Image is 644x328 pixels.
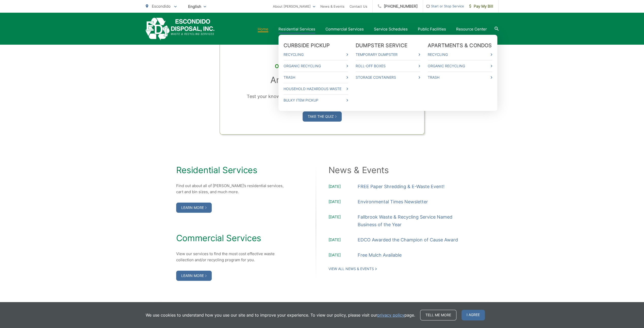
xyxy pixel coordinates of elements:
a: Commercial Services [325,26,364,32]
span: [DATE] [328,214,358,228]
a: Temporary Dumpster [356,52,420,58]
a: Learn More [176,271,212,281]
a: Trash [284,74,348,80]
a: Organic Recycling [284,63,348,69]
p: We use cookies to understand how you use our site and to improve your experience. To view our pol... [146,312,415,318]
h2: Residential Services [176,165,285,175]
h3: Are you sorting correctly? [233,75,411,85]
a: Recycling [428,52,492,58]
a: Resource Center [456,26,487,32]
a: Bulky Item Pickup [284,97,348,103]
p: Test your knowledge and see if you’re an Organics Green Cart Expert! [233,93,411,100]
a: Tell me more [420,310,456,320]
span: [DATE] [328,184,358,190]
h2: Commercial Services [176,233,285,243]
a: Fallbrook Waste & Recycling Service Named Business of the Year [358,213,468,228]
span: I agree [461,310,485,320]
a: Dumpster Service [356,42,407,48]
a: Contact Us [350,3,367,9]
a: EDCO Awarded the Champion of Cause Award [358,236,458,244]
a: Storage Containers [356,74,420,80]
a: Service Schedules [374,26,408,32]
span: [DATE] [328,237,358,244]
span: Pay My Bill [469,3,493,9]
h2: News & Events [328,165,468,175]
a: Take the Quiz [303,111,342,122]
a: Public Facilities [418,26,446,32]
p: View our services to find the most cost effective waste collection and/or recycling program for you. [176,251,285,263]
a: View All News & Events [328,267,377,271]
a: About [PERSON_NAME] [273,3,315,9]
span: [DATE] [328,199,358,206]
a: Free Mulch Available [358,251,402,259]
a: EDCD logo. Return to the homepage. [146,18,214,40]
a: Residential Services [278,26,315,32]
a: Recycling [284,52,348,58]
a: Organic Recycling [428,63,492,69]
a: Trash [428,74,492,80]
a: Learn More [176,203,212,213]
a: Curbside Pickup [284,42,330,48]
a: News & Events [320,3,344,9]
a: Apartments & Condos [428,42,492,48]
span: Escondido [152,4,171,9]
p: Find out about all of [PERSON_NAME]’s residential services, cart and bin sizes, and much more. [176,183,285,195]
a: Roll-Off Boxes [356,63,420,69]
span: English [184,2,210,11]
a: FREE Paper Shredding & E-Waste Event! [358,183,444,190]
a: privacy policy [377,312,404,318]
a: Household Hazardous Waste [284,86,348,92]
h2: Organics Green Cart Challenge [233,63,411,69]
a: Environmental Times Newsletter [358,198,428,206]
a: Home [258,26,268,32]
span: [DATE] [328,252,358,259]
